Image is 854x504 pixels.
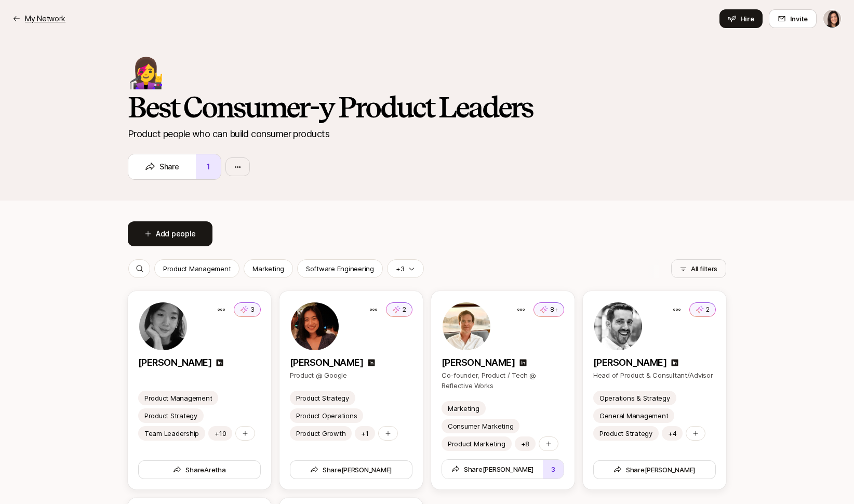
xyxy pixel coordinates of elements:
[163,263,231,274] p: Product Management
[769,9,817,28] button: Invite
[448,421,513,431] p: Consumer Marketing
[252,263,284,274] p: Marketing
[442,460,543,479] button: Share[PERSON_NAME]
[196,154,221,179] button: 1
[442,370,564,391] p: Co-founder, Product / Tech @ Reflective Works
[234,302,261,317] button: 3
[361,428,368,439] p: +1
[706,305,710,314] p: 2
[128,291,271,489] a: 3[PERSON_NAME]Product ManagementProduct StrategyTeam Leadership+10ShareAretha
[550,305,558,314] p: 8+
[403,305,406,314] p: 2
[310,465,392,475] span: Share [PERSON_NAME]
[521,439,529,449] p: +8
[387,259,424,278] button: +3
[740,14,754,24] span: Hire
[599,428,652,439] p: Product Strategy
[443,302,490,350] img: 708e2a4c_b46a_4bad_9c08_68299b11c339.jpg
[719,9,763,28] button: Hire
[386,302,412,317] button: 2
[668,428,676,439] p: +4
[296,393,349,403] p: Product Strategy
[139,302,187,350] img: ACg8ocL5UK450-LISxroz5arm6bbqZMQSfmkNBWYtn8rZAI9Ng=s160-c
[290,370,412,380] p: Product @ Google
[128,58,164,87] h2: 👩‍🎤
[128,221,212,246] button: Add people
[594,302,642,350] img: 86bc6655_975f_4df8_a525_f015b23dc58d.jpg
[451,464,533,474] span: Share [PERSON_NAME]
[448,403,479,414] p: Marketing
[138,460,261,479] button: ShareAretha
[448,439,505,449] p: Product Marketing
[671,259,726,278] button: All filters
[290,355,363,370] p: [PERSON_NAME]
[396,263,404,274] p: +3
[144,428,199,439] p: Team Leadership
[613,465,696,475] span: Share [PERSON_NAME]
[823,9,842,28] button: Eleanor Morgan
[431,291,575,489] a: 8+[PERSON_NAME]Co-founder, Product / Tech @ Reflective WorksMarketingConsumer MarketingProduct Ma...
[144,410,197,421] p: Product Strategy
[593,355,666,370] p: [PERSON_NAME]
[138,355,211,370] p: [PERSON_NAME]
[144,393,212,403] p: Product Management
[790,14,808,24] span: Invite
[543,460,564,479] button: 3
[583,291,726,489] a: 2[PERSON_NAME]Head of Product & Consultant/AdvisorOperations & StrategyGeneral ManagementProduct ...
[250,305,255,314] p: 3
[533,302,564,317] button: 8+
[599,393,670,403] p: Operations & Strategy
[173,465,225,475] span: Share Aretha
[593,370,716,380] p: Head of Product & Consultant/Advisor
[290,460,412,479] button: Share[PERSON_NAME]
[593,460,716,479] button: Share[PERSON_NAME]
[689,302,716,317] button: 2
[296,410,357,421] p: Product Operations
[215,428,226,439] p: +10
[25,12,65,25] p: My Network
[442,355,515,370] p: [PERSON_NAME]
[124,91,537,123] h2: Best Consumer-y Product Leaders
[306,263,374,274] p: Software Engineering
[128,154,196,179] button: Share
[296,428,345,439] p: Product Growth
[599,410,668,421] p: General Management
[145,161,179,173] span: Share
[291,302,339,350] img: 67f8a859_03d3_4d82_afbf_f78292c78288.jpg
[823,10,841,28] img: Eleanor Morgan
[279,291,423,489] a: 2[PERSON_NAME]Product @ GoogleProduct StrategyProduct OperationsProduct Growth+1Share[PERSON_NAME]
[124,127,333,141] p: Product people who can build consumer products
